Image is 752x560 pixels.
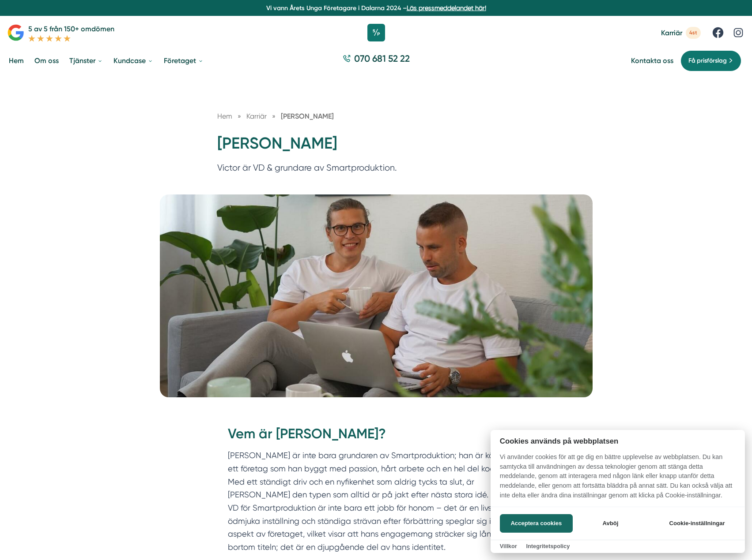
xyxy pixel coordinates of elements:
a: Villkor [500,543,517,549]
a: Integritetspolicy [526,543,570,549]
button: Avböj [575,514,646,533]
button: Cookie-inställningar [658,514,736,533]
p: Vi använder cookies för att ge dig en bättre upplevelse av webbplatsen. Du kan samtycka till anvä... [491,452,745,506]
h2: Cookies används på webbplatsen [491,437,745,445]
button: Acceptera cookies [500,514,573,533]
